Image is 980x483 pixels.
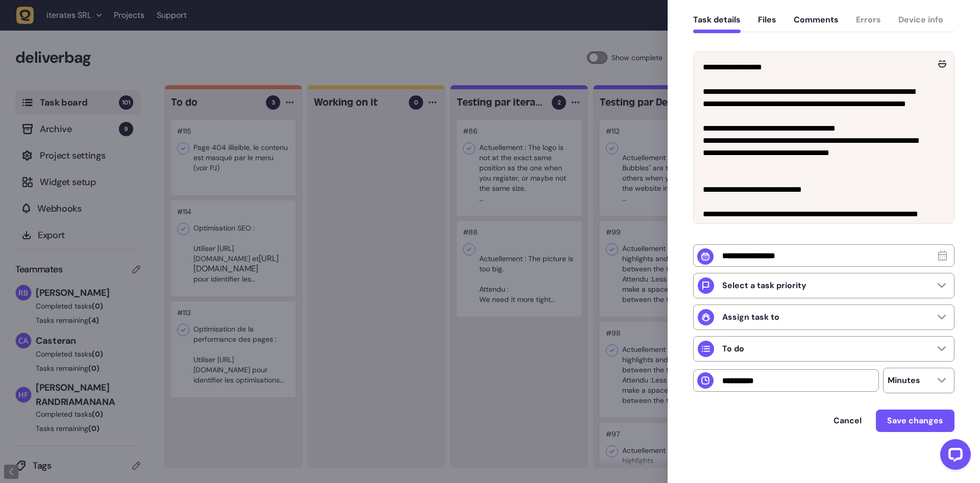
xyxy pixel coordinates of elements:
p: Minutes [888,375,920,386]
p: Assign task to [722,312,779,322]
iframe: LiveChat chat widget [932,435,975,478]
p: Select a task priority [722,281,806,291]
span: Save changes [887,417,943,425]
p: To do [722,344,744,354]
button: Cancel [823,411,872,431]
button: Save changes [876,410,954,432]
span: Cancel [834,417,862,425]
button: Task details [693,15,741,33]
button: Comments [794,15,839,33]
button: Files [758,15,776,33]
